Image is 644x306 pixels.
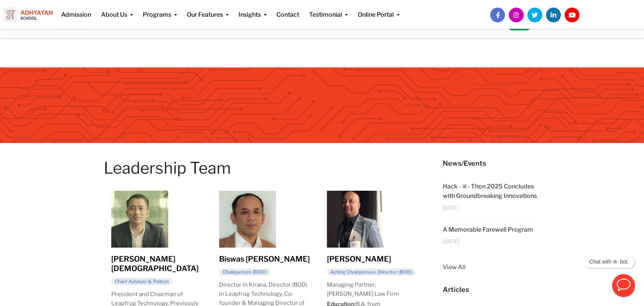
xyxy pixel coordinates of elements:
a: A Memorable Farewell Program [443,226,533,233]
a: Hack - अ - Thon 2025 Concludes with Groundbreaking Innovations [443,183,537,200]
a: Miraj Shrestha [327,215,384,222]
h6: Chairperson (BOD) [219,268,270,276]
span: [DATE] [443,205,459,210]
a: Biswas [PERSON_NAME] [219,254,310,264]
a: View All [443,262,541,272]
h5: Articles [443,285,541,295]
a: Himal Karmacharya [111,215,168,222]
p: Managing Partner, [PERSON_NAME] Law Firm [327,280,420,298]
span: [DATE] [443,239,459,244]
p: Chat with अ- bot. [589,259,629,265]
h6: Acting Chairperson, Director (BOD) [327,268,416,276]
a: [PERSON_NAME] [327,254,391,264]
h1: Leadership Team [104,158,428,177]
a: [PERSON_NAME][DEMOGRAPHIC_DATA] [111,254,199,273]
h6: Chief Advisor & Patron [111,278,172,285]
h5: News/Events [443,158,541,168]
a: Biswas Shrestha [219,215,276,222]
